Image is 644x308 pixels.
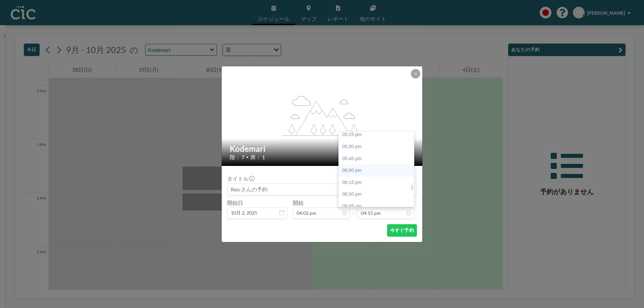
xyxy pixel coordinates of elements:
h2: Kodemari [230,144,415,154]
input: Reo さんの予約 [227,184,417,195]
button: 今すぐ予約 [387,224,417,237]
span: 階： 7 [230,154,245,161]
span: • [246,155,249,160]
label: 開始 [293,199,304,206]
span: 席： 1 [250,154,265,161]
span: - [353,202,355,217]
div: 05:15 pm [339,129,417,141]
label: 開始日 [227,199,243,206]
div: 05:45 pm [339,153,417,165]
div: 06:30 pm [339,188,417,200]
div: 06:00 pm [339,165,417,177]
div: 05:30 pm [339,141,417,153]
g: flex-grow: 1.2; [283,95,362,135]
div: 06:45 pm [339,200,417,212]
label: タイトル [227,175,254,182]
div: 06:15 pm [339,177,417,189]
